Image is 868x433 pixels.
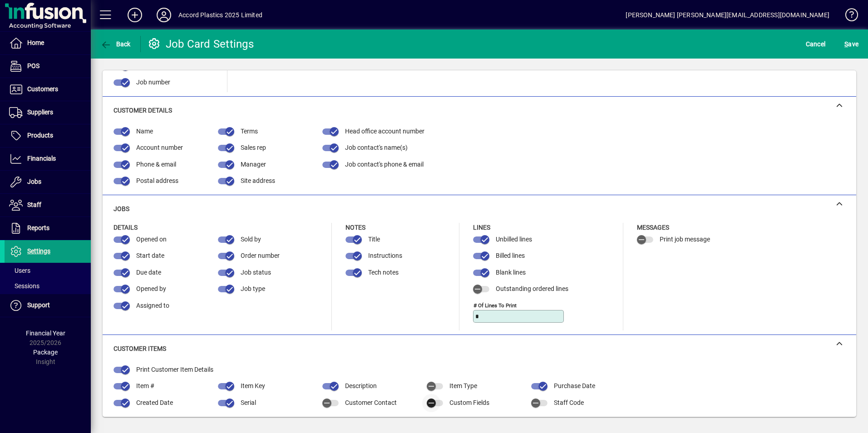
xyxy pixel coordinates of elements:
span: Products [27,132,53,139]
a: Financials [5,148,91,170]
app-page-header-button: Back [91,36,141,52]
span: Description [345,382,377,389]
span: Financial Year [26,330,65,337]
span: Phone & email [136,161,176,168]
span: Staff Code [554,399,584,406]
button: Profile [149,7,178,23]
span: Head office account number [345,128,424,135]
a: Jobs [5,171,91,193]
span: Item Key [241,382,265,389]
mat-label: # of lines to print [473,302,517,308]
span: Staff [27,201,41,208]
span: Reports [27,224,49,231]
span: Site address [241,177,275,184]
span: Lines [473,224,490,231]
span: Cancel [806,37,826,51]
span: ave [844,37,858,51]
span: Postal address [136,177,178,184]
span: Start date [136,252,164,259]
span: Assigned to [136,302,169,309]
span: Account number [136,144,183,151]
span: Sessions [9,282,39,290]
span: Tech notes [368,269,399,276]
a: Knowledge Base [838,2,857,31]
span: Serial [241,399,256,406]
span: Users [9,267,30,274]
a: Staff [5,194,91,216]
span: Opened by [136,285,166,292]
span: Order number [241,252,280,259]
span: Print Customer Item Details [136,366,213,373]
span: Suppliers [27,108,53,116]
div: Accord Plastics 2025 Limited [178,8,262,22]
span: Created Date [136,399,173,406]
a: Sessions [5,278,91,294]
span: Package [33,349,58,356]
a: Products [5,124,91,147]
span: Manager [241,161,266,168]
span: Item # [136,382,154,389]
span: Blank lines [496,269,526,276]
a: Users [5,263,91,278]
span: Purchase Date [554,382,595,389]
a: POS [5,55,91,78]
span: S [844,40,848,48]
span: Customer Contact [345,399,397,406]
div: [PERSON_NAME] [PERSON_NAME][EMAIL_ADDRESS][DOMAIN_NAME] [626,8,829,22]
a: Customers [5,78,91,101]
span: Title [368,236,380,243]
span: Settings [27,247,50,255]
span: Sales rep [241,144,266,151]
button: Add [120,7,149,23]
button: Save [842,36,861,52]
span: Opened on [136,236,167,243]
a: Suppliers [5,101,91,124]
span: Instructions [368,252,402,259]
span: Name [136,128,153,135]
a: Home [5,32,91,54]
span: Job type [241,285,265,292]
span: Jobs [27,178,41,185]
a: Reports [5,217,91,240]
span: Home [27,39,44,46]
span: Sold by [241,236,261,243]
span: Item Type [449,382,477,389]
span: Print job message [660,236,710,243]
span: Job contact's name(s) [345,144,408,151]
span: Messages [637,224,669,231]
button: Cancel [804,36,828,52]
span: Unbilled lines [496,236,532,243]
span: Job number [136,79,170,86]
span: Financials [27,155,56,162]
span: Notes [345,224,365,231]
span: Custom Fields [449,399,489,406]
span: POS [27,62,39,69]
a: Support [5,294,91,317]
span: Details [113,224,138,231]
span: Support [27,301,50,309]
div: Job Card Settings [148,37,254,51]
span: Back [100,40,131,48]
span: Job contact's phone & email [345,161,424,168]
span: Due date [136,269,161,276]
button: Back [98,36,133,52]
span: Outstanding ordered lines [496,285,568,292]
span: Billed lines [496,252,525,259]
span: Customers [27,85,58,93]
span: Terms [241,128,258,135]
span: Job status [241,269,271,276]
